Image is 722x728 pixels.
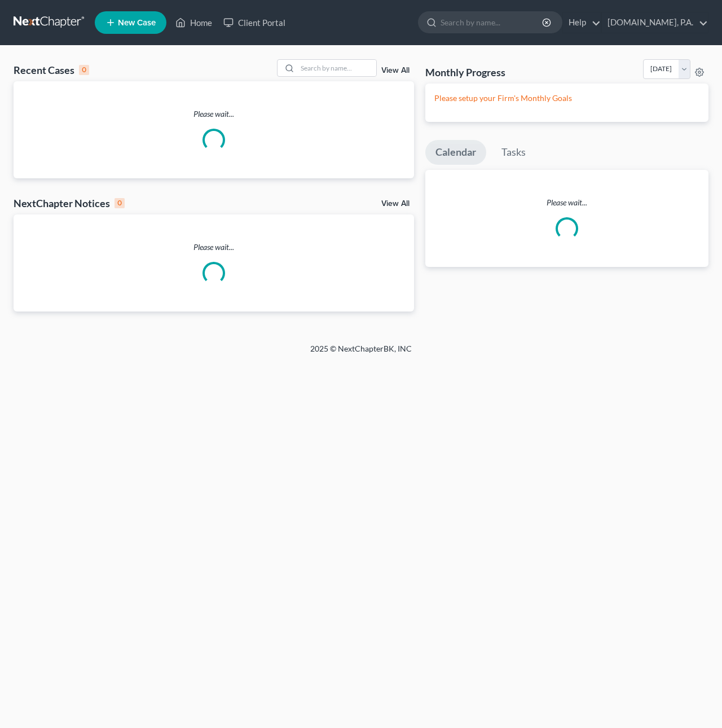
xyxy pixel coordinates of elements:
[118,19,156,27] span: New Case
[218,12,291,33] a: Client Portal
[441,12,544,33] input: Search by name...
[14,242,414,253] p: Please wait...
[381,67,410,74] a: View All
[14,108,414,120] p: Please wait...
[602,12,708,33] a: [DOMAIN_NAME], P.A.
[425,65,505,79] h3: Monthly Progress
[115,198,125,208] div: 0
[39,343,683,363] div: 2025 © NextChapterBK, INC
[381,200,410,208] a: View All
[79,65,89,75] div: 0
[14,63,89,77] div: Recent Cases
[14,196,125,210] div: NextChapter Notices
[563,12,601,33] a: Help
[434,93,699,104] p: Please setup your Firm's Monthly Goals
[297,60,376,76] input: Search by name...
[491,140,536,165] a: Tasks
[425,140,486,165] a: Calendar
[425,197,708,208] p: Please wait...
[170,12,218,33] a: Home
